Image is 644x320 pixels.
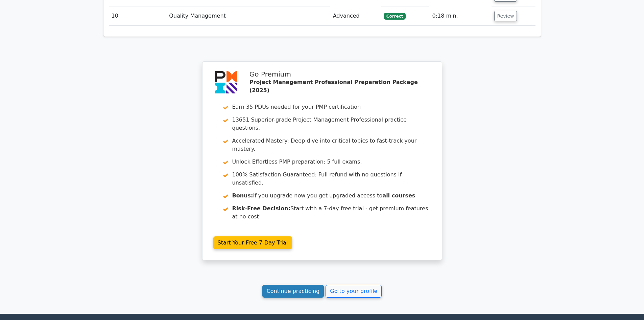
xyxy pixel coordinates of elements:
[262,285,324,298] a: Continue practicing
[494,11,517,21] button: Review
[429,6,491,26] td: 0:18 min.
[384,13,406,20] span: Correct
[213,236,292,249] a: Start Your Free 7-Day Trial
[109,6,167,26] td: 10
[166,6,330,26] td: Quality Management
[330,6,381,26] td: Advanced
[326,285,382,298] a: Go to your profile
